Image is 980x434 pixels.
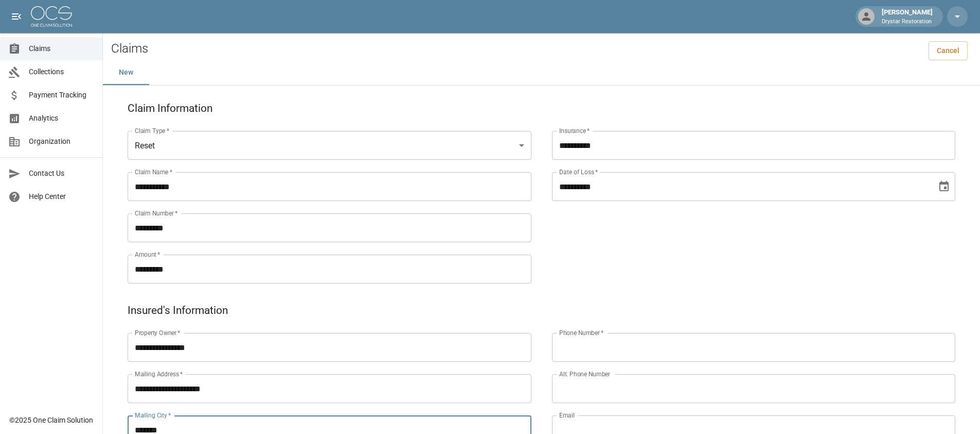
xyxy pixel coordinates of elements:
span: Organization [29,136,94,147]
h2: Claims [111,41,148,56]
label: Email [559,411,575,420]
label: Alt. Phone Number [559,370,610,378]
button: New [103,60,149,85]
p: Drystar Restoration [882,18,933,26]
span: Claims [29,43,94,54]
a: Cancel [929,41,968,60]
div: Reset [128,131,531,160]
label: Claim Type [135,126,169,135]
span: Analytics [29,113,94,124]
label: Insurance [559,126,590,135]
label: Phone Number [559,328,603,337]
div: © 2025 One Claim Solution [9,415,93,425]
span: Payment Tracking [29,90,94,101]
button: open drawer [6,6,27,27]
button: Choose date, selected date is Jul 26, 2025 [934,176,954,197]
div: [PERSON_NAME] [878,7,937,26]
label: Mailing Address [135,370,183,378]
span: Collections [29,66,94,77]
img: ocs-logo-white-transparent.png [31,6,72,27]
label: Claim Number [135,209,177,218]
span: Help Center [29,191,94,202]
label: Property Owner [135,328,181,337]
span: Contact Us [29,168,94,179]
label: Mailing City [135,411,171,420]
label: Claim Name [135,168,172,176]
label: Amount [135,250,161,259]
div: dynamic tabs [103,60,980,85]
label: Date of Loss [559,168,598,176]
